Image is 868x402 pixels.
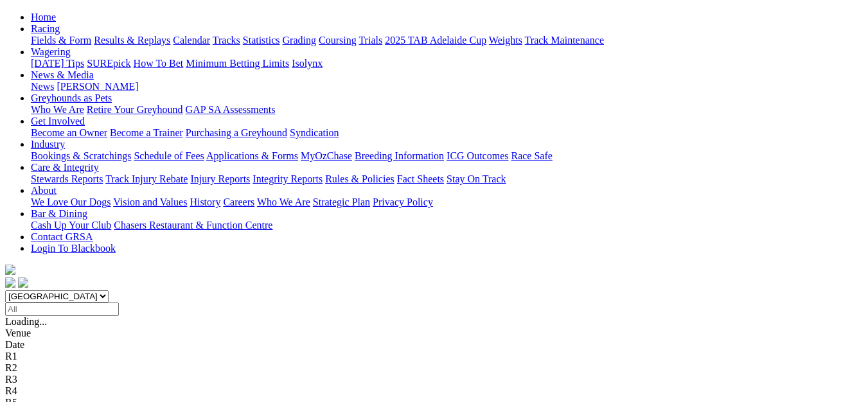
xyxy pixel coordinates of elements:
a: SUREpick [87,58,130,69]
div: About [31,197,863,208]
a: Care & Integrity [31,162,99,173]
a: Grading [283,35,316,46]
a: Who We Are [31,104,84,115]
a: [PERSON_NAME] [57,81,138,92]
div: Greyhounds as Pets [31,104,863,116]
a: Wagering [31,46,71,57]
div: R3 [5,374,863,385]
img: twitter.svg [18,277,28,288]
a: Statistics [243,35,280,46]
a: Cash Up Your Club [31,220,111,231]
div: Wagering [31,58,863,69]
a: Stewards Reports [31,173,103,184]
a: 2025 TAB Adelaide Cup [385,35,486,46]
a: Fields & Form [31,35,91,46]
a: ICG Outcomes [447,150,508,161]
a: Become an Owner [31,127,107,138]
a: [DATE] Tips [31,58,84,69]
a: Isolynx [292,58,323,69]
a: Track Injury Rebate [105,173,188,184]
a: Greyhounds as Pets [31,92,112,103]
a: News [31,81,54,92]
div: Venue [5,328,863,339]
a: Results & Replays [94,35,170,46]
a: GAP SA Assessments [186,104,276,115]
div: Racing [31,35,863,46]
a: Coursing [319,35,357,46]
a: History [190,197,220,207]
a: Breeding Information [355,150,444,161]
a: We Love Our Dogs [31,197,111,207]
div: Get Involved [31,127,863,139]
a: Get Involved [31,116,85,127]
a: News & Media [31,69,94,80]
input: Select date [5,302,119,316]
a: MyOzChase [301,150,352,161]
span: Loading... [5,316,47,327]
a: Login To Blackbook [31,243,116,254]
a: Careers [223,197,254,207]
a: Syndication [290,127,339,138]
a: Retire Your Greyhound [87,104,183,115]
a: Strategic Plan [313,197,370,207]
a: Home [31,12,56,22]
a: About [31,185,57,196]
a: Bar & Dining [31,208,87,219]
a: Integrity Reports [252,173,323,184]
a: Injury Reports [190,173,250,184]
a: Chasers Restaurant & Function Centre [114,220,272,231]
a: Become a Trainer [110,127,183,138]
a: Tracks [213,35,240,46]
img: logo-grsa-white.png [5,265,15,275]
a: Schedule of Fees [134,150,204,161]
a: Applications & Forms [206,150,298,161]
a: Fact Sheets [397,173,444,184]
div: Bar & Dining [31,220,863,231]
a: Racing [31,23,60,34]
a: Trials [359,35,382,46]
a: Contact GRSA [31,231,93,242]
a: Race Safe [511,150,552,161]
a: Stay On Track [447,173,506,184]
a: Track Maintenance [525,35,604,46]
div: Care & Integrity [31,173,863,185]
a: Bookings & Scratchings [31,150,131,161]
a: Vision and Values [113,197,187,207]
div: News & Media [31,81,863,92]
a: Rules & Policies [325,173,394,184]
div: R2 [5,362,863,374]
a: Minimum Betting Limits [186,58,289,69]
a: Weights [489,35,522,46]
div: Date [5,339,863,351]
a: Calendar [173,35,210,46]
div: R1 [5,351,863,362]
img: facebook.svg [5,277,15,288]
a: Who We Are [257,197,310,207]
a: Purchasing a Greyhound [186,127,287,138]
a: Privacy Policy [373,197,433,207]
a: Industry [31,139,65,150]
div: Industry [31,150,863,162]
a: How To Bet [134,58,184,69]
div: R4 [5,385,863,397]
